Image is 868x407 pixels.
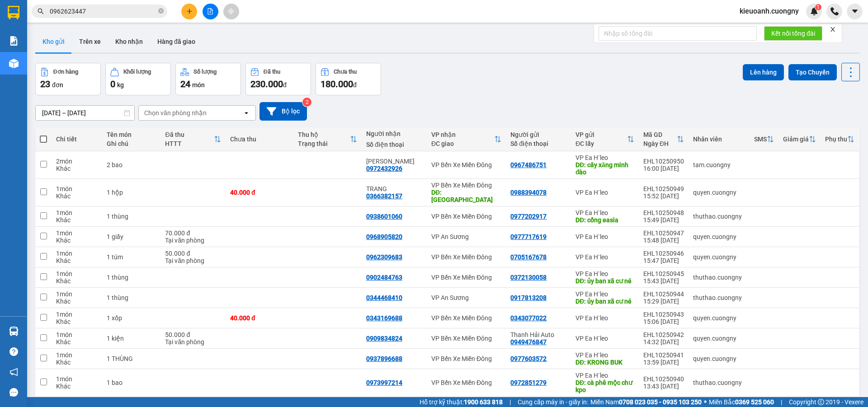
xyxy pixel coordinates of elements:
[571,127,639,151] th: Toggle SortBy
[9,368,18,376] span: notification
[743,64,784,80] button: Lên hàng
[193,69,217,75] div: Số lượng
[590,397,702,407] span: Miền Nam
[203,4,218,19] button: file-add
[107,213,156,220] div: 1 thùng
[56,359,98,366] div: Khác
[165,131,214,138] div: Đã thu
[420,397,503,407] span: Hỗ trợ kỹ thuật:
[643,192,684,200] div: 15:52 [DATE]
[181,4,197,19] button: plus
[105,63,171,95] button: Khối lượng0kg
[693,161,745,168] div: tam.cuongny
[643,311,684,318] div: EHL10250943
[53,69,78,75] div: Đơn hàng
[366,213,402,220] div: 0938601060
[366,314,402,322] div: 0343169688
[599,26,757,41] input: Nhập số tổng đài
[366,158,422,165] div: Kim
[643,209,684,216] div: EHL10250948
[693,294,745,301] div: thuthao.cuongny
[56,229,98,237] div: 1 món
[228,8,234,14] span: aim
[56,270,98,277] div: 1 món
[56,298,98,305] div: Khác
[56,277,98,285] div: Khác
[107,189,156,196] div: 1 hộp
[576,253,634,261] div: VP Ea H`leo
[56,158,98,165] div: 2 món
[243,109,250,117] svg: open
[298,140,349,147] div: Trạng thái
[56,375,98,383] div: 1 món
[576,131,627,138] div: VP gửi
[510,331,566,338] div: Thanh Hải Auto
[643,158,684,165] div: EHL10250950
[510,294,547,301] div: 0917813208
[431,355,501,362] div: VP Bến Xe Miền Đông
[643,270,684,277] div: EHL10250945
[123,69,151,75] div: Khối lượng
[431,189,501,203] div: DĐ: CHỢ TÂN LẬP BÌNH PHƯỚC
[431,253,501,261] div: VP Bến Xe Miền Đông
[8,6,19,19] img: logo-vxr
[9,347,18,356] span: question-circle
[764,26,822,41] button: Kết nối tổng đài
[643,185,684,192] div: EHL10250949
[639,127,689,151] th: Toggle SortBy
[36,106,134,120] input: Select a date range.
[643,338,684,346] div: 14:32 [DATE]
[165,140,214,147] div: HTTT
[576,359,634,366] div: DĐ: KRONG BUK
[431,379,501,386] div: VP Bến Xe Miền Đông
[9,388,18,397] span: message
[264,69,280,75] div: Đã thu
[165,229,221,237] div: 70.000 đ
[693,355,745,362] div: quyen.cuongny
[186,8,193,14] span: plus
[778,127,821,151] th: Toggle SortBy
[107,379,156,386] div: 1 bao
[38,8,44,14] span: search
[643,290,684,298] div: EHL10250944
[693,274,745,281] div: thuthao.cuongny
[56,165,98,172] div: Khác
[576,216,634,224] div: DĐ: cổng easia
[9,327,19,336] img: warehouse-icon
[431,233,501,240] div: VP An Sương
[230,189,289,196] div: 40.000 đ
[35,31,72,52] button: Kho gửi
[160,127,226,151] th: Toggle SortBy
[643,257,684,264] div: 15:47 [DATE]
[107,355,156,362] div: 1 THÙNG
[576,233,634,240] div: VP Ea H`leo
[366,165,402,172] div: 0972432926
[165,257,221,264] div: Tại văn phòng
[510,274,547,281] div: 0372130058
[110,79,115,89] span: 0
[510,233,547,240] div: 0977717619
[576,277,634,285] div: DĐ: ủy ban xã cư né
[750,127,778,151] th: Toggle SortBy
[431,131,494,138] div: VP nhận
[510,131,566,138] div: Người gửi
[56,311,98,318] div: 1 món
[56,250,98,257] div: 1 món
[9,36,19,46] img: solution-icon
[50,6,156,16] input: Tìm tên, số ĐT hoặc mã đơn
[576,335,634,342] div: VP Ea H`leo
[431,182,501,189] div: VP Bến Xe Miền Đông
[158,7,164,16] span: close-circle
[518,397,588,407] span: Cung cấp máy in - giấy in:
[108,31,150,52] button: Kho nhận
[259,102,307,121] button: Bộ lọc
[693,136,745,143] div: Nhân viên
[783,136,809,143] div: Giảm giá
[165,250,221,257] div: 50.000 đ
[334,69,357,75] div: Chưa thu
[107,131,156,138] div: Tên món
[576,372,634,379] div: VP Ea H`leo
[825,136,847,143] div: Phụ thu
[431,314,501,322] div: VP Bến Xe Miền Đông
[72,31,108,52] button: Trên xe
